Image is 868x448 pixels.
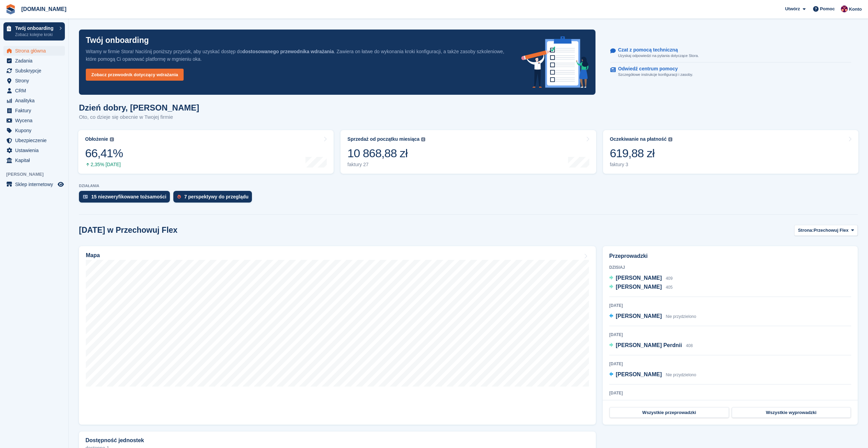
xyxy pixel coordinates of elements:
img: Mateusz Kacwin [841,5,848,12]
img: verify_identity-adf6edd0f0f0b5bbfe63781bf79b02c33cf7c696d77639b501bdc392416b5a36.svg [83,195,88,199]
p: Uzyskaj odpowiedzi na pytania dotyczące Stora. [618,53,699,59]
a: Wszystkie wyprowadzki [732,407,851,418]
a: Mapa [79,246,596,425]
a: Zobacz przewodnik dotyczący wdrażania [86,69,184,81]
span: Strona główna [15,46,56,56]
h2: Przeprowadzki [609,252,851,260]
a: Czat z pomocą techniczną Uzyskaj odpowiedzi na pytania dotyczące Stora. [610,44,851,62]
a: [PERSON_NAME] 405 [609,283,673,292]
span: Nie przydzielono [666,372,696,377]
span: Nie przydzielono [666,314,696,319]
div: Dzisiaj [609,264,851,271]
span: Sklep internetowy [15,180,56,189]
p: DZIAŁANIA [79,184,858,188]
span: [PERSON_NAME] [616,313,662,319]
a: menu [3,76,65,85]
a: menu [3,56,65,66]
img: prospect-51fa495bee0391a8d652442698ab0144808aea92771e9ea1ae160a38d050c398.svg [177,195,181,199]
div: Obłożenie [85,136,108,142]
h2: Dostępność jednostek [85,437,144,444]
a: menu [3,180,65,189]
a: 7 perspektywy do przeglądu [173,191,256,206]
div: 2,35% [DATE] [85,162,123,168]
span: Konto [849,6,862,13]
h1: Dzień dobry, [PERSON_NAME] [79,103,199,112]
a: Podgląd sklepu [57,180,65,188]
a: menu [3,146,65,155]
h2: [DATE] w Przechowuj Flex [79,226,177,235]
div: [DATE] [609,302,851,309]
span: [PERSON_NAME] [6,171,68,178]
p: Czat z pomocą techniczną [618,47,693,53]
a: menu [3,156,65,165]
span: 409 [666,276,673,281]
span: [PERSON_NAME] [616,275,662,281]
span: Strony [15,76,56,85]
span: Ubezpieczenie [15,136,56,145]
a: menu [3,136,65,145]
p: Witamy w firmie Stora! Naciśnij poniższy przycisk, aby uzyskać dostęp do . Zawiera on łatwe do wy... [86,48,510,63]
a: [PERSON_NAME] Nie przydzielono [609,370,696,379]
div: Sprzedaż od początku miesiąca [347,136,419,142]
div: [DATE] [609,361,851,367]
div: faktury 27 [347,162,425,168]
a: [DOMAIN_NAME] [19,3,69,15]
h2: Mapa [86,252,100,259]
a: Oczekiwanie na płatność 619,88 zł faktury 3 [603,130,858,174]
span: Pomoc [820,5,835,12]
a: menu [3,106,65,115]
div: 66,41% [85,146,123,160]
span: 408 [686,343,693,348]
span: [PERSON_NAME] [616,371,662,377]
span: Kupony [15,126,56,135]
a: Odwiedź centrum pomocy Szczegółowe instrukcje konfiguracji i zasoby. [610,62,851,81]
a: menu [3,46,65,56]
span: Kapitał [15,156,56,165]
a: Sprzedaż od początku miesiąca 10 868,88 zł faktury 27 [340,130,596,174]
div: 10 868,88 zł [347,146,425,160]
a: [PERSON_NAME] Nie przydzielono [609,312,696,321]
span: [PERSON_NAME] Perdnii [616,342,682,348]
button: Strona: Przechowuj Flex [794,225,858,236]
span: Przechowuj Flex [813,227,848,234]
img: icon-info-grey-7440780725fd019a000dd9b08b2336e03edf1995a4989e88bcd33f0948082b44.svg [421,137,425,141]
div: faktury 3 [610,162,673,168]
span: Zadania [15,56,56,66]
a: menu [3,126,65,135]
img: stora-icon-8386f47178a22dfd0bd8f6a31ec36ba5ce8667c1dd55bd0f319d3a0aa187defe.svg [5,4,16,14]
p: Szczegółowe instrukcje konfiguracji i zasoby. [618,72,693,78]
span: [PERSON_NAME] [616,284,662,290]
span: Analityka [15,96,56,105]
a: Obłożenie 66,41% 2,35% [DATE] [78,130,334,174]
span: CRM [15,86,56,95]
img: onboarding-info-6c161a55d2c0e0a8cae90662b2fe09162a5109e8cc188191df67fb4f79e88e88.svg [521,36,589,88]
img: icon-info-grey-7440780725fd019a000dd9b08b2336e03edf1995a4989e88bcd33f0948082b44.svg [110,137,114,141]
p: Odwiedź centrum pomocy [618,66,688,72]
div: 7 perspektywy do przeglądu [184,194,249,199]
span: Wycena [15,116,56,125]
a: menu [3,96,65,105]
span: Faktury [15,106,56,115]
span: Strona: [798,227,814,234]
a: Twój onboarding Zobacz kolejne kroki [3,22,65,41]
p: Oto, co dzieje się obecnie w Twojej firmie [79,113,199,121]
p: Twój onboarding [15,26,56,31]
div: 15 niezweryfikowane tożsamości [91,194,166,199]
p: Zobacz kolejne kroki [15,32,56,38]
img: icon-info-grey-7440780725fd019a000dd9b08b2336e03edf1995a4989e88bcd33f0948082b44.svg [668,137,672,141]
a: [PERSON_NAME] 409 [609,274,673,283]
a: 15 niezweryfikowane tożsamości [79,191,173,206]
a: menu [3,116,65,125]
div: Oczekiwanie na płatność [610,136,667,142]
strong: dostosowanego przewodnika wdrażania [242,49,334,54]
a: menu [3,66,65,76]
a: Wszystkie przeprowadzki [610,407,729,418]
p: Twój onboarding [86,36,149,44]
span: 405 [666,285,673,290]
span: Ustawienia [15,146,56,155]
a: menu [3,86,65,95]
a: [PERSON_NAME] Perdnii 408 [609,341,693,350]
span: Utwórz [785,5,800,12]
span: Subskrypcje [15,66,56,76]
div: 619,88 zł [610,146,673,160]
